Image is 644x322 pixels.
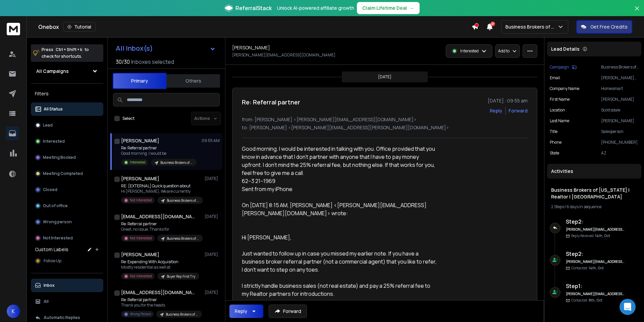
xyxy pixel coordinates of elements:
[566,291,625,296] h6: [PERSON_NAME][EMAIL_ADDRESS][PERSON_NAME][DOMAIN_NAME]
[44,299,49,304] p: All
[550,107,565,113] p: location
[31,295,103,308] button: All
[550,75,560,81] p: Email
[576,20,632,34] button: Get Free Credits
[130,274,152,279] p: Not Interested
[551,204,637,210] div: |
[229,305,263,318] button: Reply
[122,116,135,121] label: Select
[566,282,625,290] h6: Step 1 :
[31,64,103,78] button: All Campaigns
[7,305,20,318] button: K
[31,102,103,116] button: All Status
[566,250,625,258] h6: Step 2 :
[551,204,564,210] span: 2 Steps
[490,107,502,114] button: Reply
[242,97,300,107] h1: Re: Referral partner
[121,183,202,189] p: RE: [EXTERNAL] Quick question about
[242,249,438,274] div: Just wanted to follow up in case you missed my earlier note. If you have a business broker referr...
[130,236,152,241] p: Not Interested
[121,145,197,151] p: Re: Referral partner
[121,289,195,296] h1: [EMAIL_ADDRESS][DOMAIN_NAME]
[550,64,577,70] button: Campaign
[601,129,639,134] p: Salesperson
[31,89,103,98] h3: Filters
[31,279,103,292] button: Inbox
[31,135,103,148] button: Interested
[116,58,130,66] span: 30 / 30
[202,138,220,143] p: 09:55 AM
[31,167,103,180] button: Meeting Completed
[410,5,414,11] span: →
[235,4,272,12] span: ReferralStack
[43,171,83,176] p: Meeting Completed
[35,246,68,253] h3: Custom Labels
[42,46,89,60] p: Press to check for shortcuts.
[633,4,641,20] button: Close banner
[601,75,639,81] p: [PERSON_NAME][EMAIL_ADDRESS][DOMAIN_NAME]
[43,123,53,128] p: Lead
[130,198,152,203] p: Not Interested
[595,233,610,238] span: 14th, Oct
[550,140,561,145] p: Phone
[571,298,602,303] p: Contacted
[116,45,153,52] h1: All Inbox(s)
[571,266,604,271] p: Contacted
[235,308,247,315] div: Reply
[601,97,639,102] p: [PERSON_NAME]
[36,68,69,75] h1: All Campaigns
[55,46,83,53] span: Ctrl + Shift + k
[31,151,103,164] button: Meeting Booked
[38,22,472,32] div: Onebox
[357,2,420,14] button: Claim Lifetime Deal→
[550,86,579,91] p: Company Name
[121,259,199,265] p: Re: Expanding With Acquisition
[550,64,569,70] p: Campaign
[589,298,602,303] span: 8th, Oct
[121,221,202,227] p: Re: Referral partner
[232,52,335,58] p: [PERSON_NAME][EMAIL_ADDRESS][DOMAIN_NAME]
[550,129,557,134] p: title
[31,231,103,245] button: Not Interested
[44,315,80,320] p: Automatic Replies
[160,160,193,165] p: Business Brokers of [US_STATE] | Realtor | [GEOGRAPHIC_DATA]
[620,299,636,315] div: Open Intercom Messenger
[601,118,639,124] p: [PERSON_NAME]
[460,48,479,54] p: Interested
[550,118,569,124] p: Last Name
[121,213,195,220] h1: [EMAIL_ADDRESS][DOMAIN_NAME]
[44,283,55,288] p: Inbox
[488,97,528,104] p: [DATE] : 09:55 am
[378,74,391,80] p: [DATE]
[167,274,195,279] p: Buyer Rep First Try
[571,233,610,238] p: Reply Received
[131,58,174,66] h3: Inboxes selected
[508,107,528,114] div: Forward
[242,185,438,193] div: Sent from my iPhone
[44,258,61,264] span: Follow Up
[242,124,528,131] p: to: [PERSON_NAME] <[PERSON_NAME][EMAIL_ADDRESS][PERSON_NAME][DOMAIN_NAME]>
[31,215,103,229] button: Wrong person
[242,116,528,123] p: from: [PERSON_NAME] <[PERSON_NAME][EMAIL_ADDRESS][DOMAIN_NAME]>
[43,219,72,225] p: Wrong person
[166,312,198,317] p: Business Brokers of [US_STATE] | Realtor | [GEOGRAPHIC_DATA]
[601,86,639,91] p: Homesmart
[166,74,220,88] button: Others
[43,139,65,144] p: Interested
[130,160,146,165] p: Interested
[110,42,221,55] button: All Inbox(s)
[43,155,76,160] p: Meeting Booked
[589,266,604,270] span: 14th, Oct
[242,233,438,241] div: Hi [PERSON_NAME],
[121,251,159,258] h1: [PERSON_NAME]
[601,64,639,70] p: Business Brokers of [US_STATE] | Realtor | [GEOGRAPHIC_DATA]
[567,204,601,210] span: 6 days in sequence
[130,312,151,317] p: Wrong Person
[242,201,438,225] blockquote: On [DATE] 8:15 AM, [PERSON_NAME] <[PERSON_NAME][EMAIL_ADDRESS][PERSON_NAME][DOMAIN_NAME]> wrote:
[601,107,639,113] p: Scottsdale
[551,187,637,200] h1: Business Brokers of [US_STATE] | Realtor | [GEOGRAPHIC_DATA]
[31,183,103,196] button: Closed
